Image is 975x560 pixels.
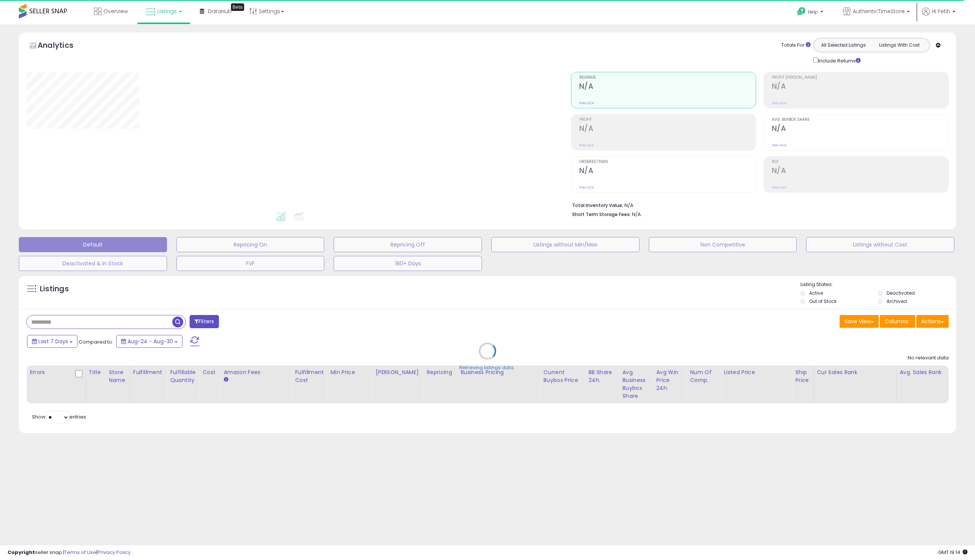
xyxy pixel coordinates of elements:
h2: N/A [772,82,948,92]
button: FVF [176,256,325,271]
h2: N/A [772,166,948,177]
span: N/A [632,211,641,218]
button: Listings With Cost [871,40,927,50]
span: Profit [PERSON_NAME] [772,76,948,80]
div: Retrieving listings data.. [459,364,516,371]
button: All Selected Listings [816,40,872,50]
button: Non Competitive [649,237,797,252]
li: N/A [572,200,943,209]
span: Help [808,9,818,15]
h2: N/A [579,124,756,134]
a: Hi Fetih [922,8,955,24]
span: DataHub [208,8,232,15]
small: Prev: N/A [772,101,787,105]
button: 180+ Days [334,256,482,271]
div: Tooltip anchor [231,3,244,11]
button: Listings without Cost [806,237,954,252]
button: Listings without Min/Max [491,237,639,252]
div: Totals For [781,42,811,49]
b: Total Inventory Value: [572,202,623,208]
span: AuthenticTimeStore [853,8,905,15]
a: Help [791,1,831,24]
span: Avg. Buybox Share [772,118,948,122]
h2: N/A [579,82,756,92]
small: Prev: N/A [772,143,787,148]
button: Repricing Off [334,237,482,252]
span: Revenue [579,76,756,80]
button: Repricing On [176,237,325,252]
button: Default [19,237,167,252]
button: Deactivated & In Stock [19,256,167,271]
b: Short Term Storage Fees: [572,211,631,218]
span: Overview [103,8,128,15]
i: Get Help [797,7,806,16]
small: Prev: N/A [579,143,594,148]
h5: Analytics [38,40,88,52]
h2: N/A [772,124,948,134]
h2: N/A [579,166,756,177]
span: Listings [157,8,177,15]
span: Profit [579,118,756,122]
span: Ordered Items [579,160,756,164]
span: Hi Fetih [932,8,950,15]
small: Prev: N/A [772,185,787,190]
small: Prev: N/A [579,101,594,105]
div: Include Returns [808,56,870,64]
span: ROI [772,160,948,164]
small: Prev: N/A [579,185,594,190]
